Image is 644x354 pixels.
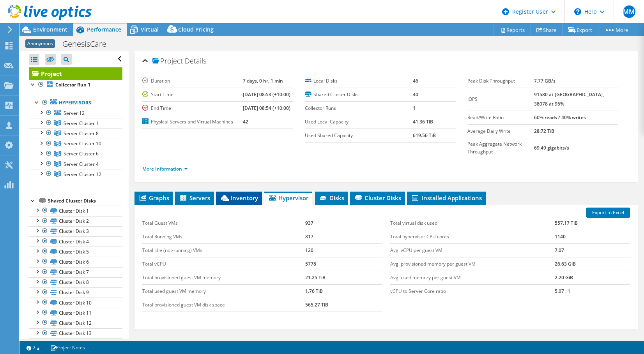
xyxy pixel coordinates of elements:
td: 1.76 TiB [305,284,382,298]
td: 557.17 TiB [555,217,630,230]
a: Project Notes [45,343,90,352]
b: [DATE] 08:53 (+10:00) [243,91,290,98]
span: Cluster Disks [354,194,401,202]
label: Peak Disk Throughput [467,77,534,85]
td: Avg. used memory per guest VM [390,271,555,284]
label: Used Local Capacity [305,118,413,126]
span: Server Cluster 4 [64,161,99,167]
span: Anonymous [25,39,55,48]
a: Cluster Disk 10 [29,298,122,308]
span: Installed Applications [411,194,482,202]
b: 7.77 GB/s [534,77,556,84]
td: 2.20 GiB [555,271,630,284]
h1: GenesisCare [59,40,119,48]
a: More [598,24,634,36]
td: 817 [305,230,382,243]
td: Total Idle (not-running) VMs [142,243,305,257]
span: Cloud Pricing [178,26,214,33]
td: Avg. vCPU per guest VM [390,243,555,257]
span: MM [623,5,635,18]
span: Details [185,56,206,65]
td: Avg. provisioned memory per guest VM [390,257,555,271]
a: Cluster Disk 14 [29,338,122,349]
a: Hypervisors [29,98,122,108]
b: Collector Run 1 [55,81,90,88]
a: Cluster Disk 8 [29,277,122,287]
td: Total used guest VM memory [142,284,305,298]
a: Server Cluster 8 [29,128,122,138]
td: 1140 [555,230,630,243]
b: 60% reads / 40% writes [534,114,586,121]
b: 41.36 TiB [413,118,433,125]
b: 619.56 TiB [413,132,436,139]
b: 28.72 TiB [534,128,554,134]
svg: \n [574,8,581,15]
td: Total Guest VMs [142,217,305,230]
a: Cluster Disk 9 [29,287,122,298]
label: End Time [142,104,243,112]
a: Cluster Disk 11 [29,308,122,318]
span: Virtual [141,26,159,33]
span: Hypervisor [268,194,308,202]
span: Server Cluster 8 [64,130,99,137]
td: Total hypervisor CPU cores [390,230,555,243]
a: Server 12 [29,108,122,118]
label: Local Disks [305,77,413,85]
span: Server 12 [64,110,85,116]
label: Collector Runs [305,104,413,112]
td: 937 [305,217,382,230]
span: Graphs [138,194,169,202]
span: Server Cluster 6 [64,150,99,157]
span: Environment [33,26,67,33]
a: Collector Run 1 [29,80,122,90]
a: Cluster Disk 12 [29,318,122,328]
b: 91580 at [GEOGRAPHIC_DATA], 38078 at 95% [534,91,604,107]
a: Cluster Disk 6 [29,257,122,267]
b: 1 [413,105,416,111]
label: Average Daily Write [467,127,534,135]
label: Shared Cluster Disks [305,91,413,99]
td: 5778 [305,257,382,271]
a: More Information [142,166,188,172]
label: IOPS [467,95,534,103]
label: Peak Aggregate Network Throughput [467,140,534,156]
td: Total provisioned guest VM memory [142,271,305,284]
span: Server Cluster 1 [64,120,99,127]
a: Cluster Disk 4 [29,236,122,247]
a: Server Cluster 1 [29,118,122,128]
td: 120 [305,243,382,257]
span: Disks [319,194,344,202]
label: Start Time [142,91,243,99]
a: Cluster Disk 2 [29,216,122,226]
td: Total Running VMs [142,230,305,243]
a: Cluster Disk 13 [29,328,122,338]
td: Total vCPU [142,257,305,271]
td: vCPU to Server Core ratio [390,284,555,298]
label: Physical Servers and Virtual Machines [142,118,243,126]
span: Inventory [220,194,258,202]
b: 7 days, 0 hr, 1 min [243,77,283,84]
span: Servers [179,194,210,202]
td: 5.07 : 1 [555,284,630,298]
b: 46 [413,77,418,84]
a: Export to Excel [586,208,630,218]
a: Reports [494,24,531,36]
label: Read/Write Ratio [467,114,534,122]
b: [DATE] 08:54 (+10:00) [243,105,290,111]
span: Project [152,57,183,65]
b: 40 [413,91,418,98]
td: 26.63 GiB [555,257,630,271]
a: Share [531,24,563,36]
label: Used Shared Capacity [305,132,413,139]
td: Total provisioned guest VM disk space [142,298,305,312]
b: 42 [243,118,248,125]
td: 565.27 TiB [305,298,382,312]
a: Server Cluster 12 [29,169,122,179]
a: 2 [21,343,45,352]
td: 7.07 [555,243,630,257]
td: Total virtual disk used [390,217,555,230]
a: Server Cluster 6 [29,149,122,159]
label: Duration [142,77,243,85]
a: Cluster Disk 3 [29,226,122,236]
td: 21.25 TiB [305,271,382,284]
